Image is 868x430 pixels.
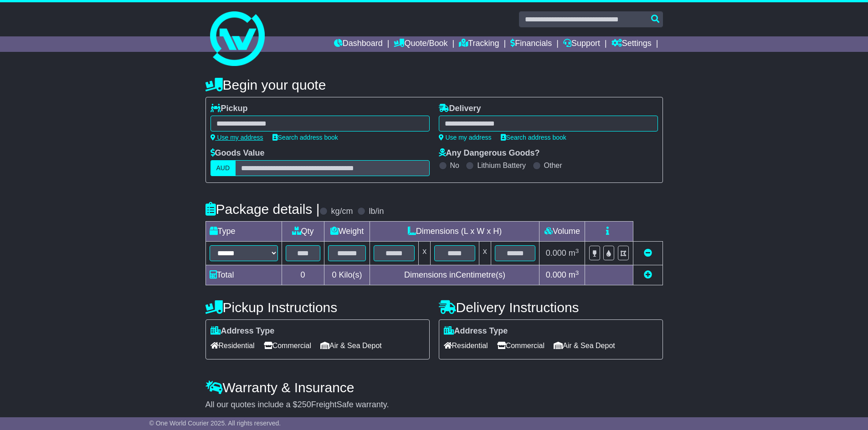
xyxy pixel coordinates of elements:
a: Remove this item [644,248,652,258]
span: Residential [211,339,255,353]
td: x [479,242,491,265]
span: 0.000 [546,270,566,279]
span: m [569,270,579,279]
a: Support [563,36,600,52]
label: kg/cm [331,207,353,217]
span: m [569,248,579,258]
sup: 3 [575,248,579,254]
h4: Warranty & Insurance [205,380,663,395]
label: Delivery [439,104,481,114]
a: Quote/Book [394,36,447,52]
span: © One World Courier 2025. All rights reserved. [149,420,281,427]
td: Qty [282,222,324,242]
label: Pickup [211,104,248,114]
a: Search address book [272,134,338,141]
h4: Delivery Instructions [439,300,663,315]
td: 0 [282,265,324,285]
h4: Begin your quote [205,77,663,92]
span: Air & Sea Depot [320,339,382,353]
label: Address Type [211,326,275,336]
td: Volume [539,222,585,242]
sup: 3 [575,269,579,276]
span: 0 [332,270,336,279]
label: Other [544,161,562,170]
td: Dimensions in Centimetre(s) [370,265,539,285]
label: AUD [211,160,236,176]
td: Kilo(s) [324,265,370,285]
span: Residential [444,339,488,353]
label: Address Type [444,326,508,336]
h4: Package details | [205,202,320,217]
td: x [419,242,431,265]
label: lb/in [369,207,384,217]
h4: Pickup Instructions [205,300,430,315]
span: Air & Sea Depot [554,339,615,353]
label: Goods Value [211,148,265,158]
td: Dimensions (L x W x H) [370,222,539,242]
label: Lithium Battery [477,161,526,170]
a: Tracking [459,36,499,52]
a: Search address book [501,134,566,141]
td: Type [205,222,282,242]
a: Use my address [211,134,263,141]
label: Any Dangerous Goods? [439,148,540,158]
a: Settings [611,36,652,52]
td: Total [205,265,282,285]
span: Commercial [497,339,544,353]
span: Commercial [264,339,311,353]
td: Weight [324,222,370,242]
a: Financials [510,36,552,52]
span: 0.000 [546,248,566,258]
span: 250 [298,400,311,409]
label: No [450,161,459,170]
div: All our quotes include a $ FreightSafe warranty. [205,400,663,410]
a: Dashboard [334,36,383,52]
a: Add new item [644,270,652,279]
a: Use my address [439,134,492,141]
